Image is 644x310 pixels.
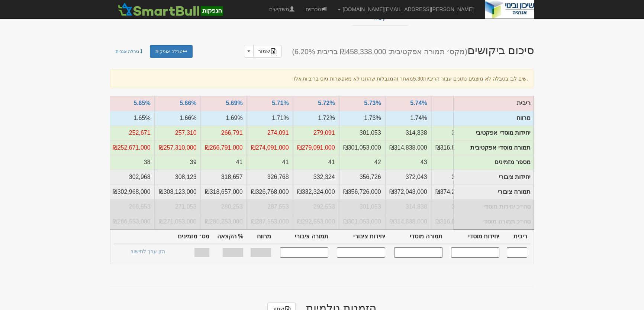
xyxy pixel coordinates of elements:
[293,214,339,229] td: סה״כ תמורה
[253,45,281,58] a: שמור
[155,199,201,214] td: סה״כ יחידות
[385,170,431,185] td: יחידות ציבורי
[109,199,155,214] td: סה״כ יחידות
[155,111,201,125] td: מרווח
[109,125,155,140] td: יחידות אפקטיבי
[293,125,339,140] td: יחידות אפקטיבי
[213,44,540,58] h2: סיכום ביקושים
[201,170,247,185] td: יחידות ציבורי
[385,185,431,199] td: תמורה ציבורי
[155,140,201,155] td: תמורה אפקטיבית
[246,229,274,244] th: מרווח
[109,111,155,125] td: מרווח
[247,140,293,155] td: תמורה אפקטיבית
[155,185,201,199] td: תמורה ציבורי
[173,229,213,244] th: מס׳ מזמינים
[247,199,293,214] td: סה״כ יחידות
[318,100,335,106] a: 5.72%
[293,140,339,155] td: תמורה אפקטיבית
[364,100,381,106] a: 5.73%
[454,185,534,200] td: תמורה ציבורי
[454,140,534,155] td: תמורה מוסדי אפקטיבית
[226,100,242,106] a: 5.69%
[431,125,477,140] td: יחידות אפקטיבי
[274,229,331,244] th: תמורה ציבורי
[431,185,477,199] td: תמורה ציבורי
[339,185,385,199] td: תמורה ציבורי
[155,125,201,140] td: יחידות אפקטיבי
[247,214,293,229] td: סה״כ תמורה
[339,155,385,170] td: מספר מזמינים
[292,48,467,56] small: (מקס׳ תמורה אפקטיבית: ₪458,338,000 בריבית 6.20%)
[431,199,477,214] td: סה״כ יחידות
[385,199,431,214] td: סה״כ יחידות
[454,96,534,111] td: ריבית
[385,125,431,140] td: יחידות אפקטיבי
[155,155,201,170] td: מספר מזמינים
[109,214,155,229] td: סה״כ תמורה
[293,185,339,199] td: תמורה ציבורי
[454,155,534,170] td: מספר מזמינים
[201,185,247,199] td: תמורה ציבורי
[133,100,150,106] a: 5.65%
[201,125,247,140] td: יחידות אפקטיבי
[385,111,431,125] td: מרווח
[109,140,155,155] td: תמורה אפקטיבית
[445,229,503,244] th: יחידות מוסדי
[201,155,247,170] td: מספר מזמינים
[180,100,196,106] a: 5.66%
[385,140,431,155] td: תמורה אפקטיבית
[247,125,293,140] td: יחידות אפקטיבי
[110,69,534,88] div: שים לב: בטבלה לא מוצגים נתונים עבור הריביות מאחר והמגבלות שהוזנו לא מאפשרות גיוס בריביות אלו.
[454,111,534,125] td: מרווח
[339,111,385,125] td: מרווח
[431,155,477,170] td: מספר מזמינים
[201,199,247,214] td: סה״כ יחידות
[431,111,477,125] td: מרווח
[293,155,339,170] td: מספר מזמינים
[339,140,385,155] td: תמורה אפקטיבית
[293,111,339,125] td: מרווח
[293,199,339,214] td: סה״כ יחידות
[454,170,534,185] td: יחידות ציבורי
[385,214,431,229] td: סה״כ תמורה
[339,125,385,140] td: יחידות אפקטיבי
[212,229,246,244] th: % הקצאה
[293,170,339,185] td: יחידות ציבורי
[109,155,155,170] td: מספר מזמינים
[502,229,530,244] th: ריבית
[109,170,155,185] td: יחידות ציבורי
[454,125,534,140] td: יחידות מוסדי אפקטיבי
[454,214,534,229] td: סה״כ תמורה מוסדי
[247,155,293,170] td: מספר מזמינים
[431,140,477,155] td: תמורה אפקטיבית
[247,170,293,185] td: יחידות ציבורי
[339,214,385,229] td: סה״כ תמורה
[247,185,293,199] td: תמורה ציבורי
[339,170,385,185] td: יחידות ציבורי
[201,111,247,125] td: מרווח
[413,75,423,82] div: 5.30
[247,111,293,125] td: מרווח
[201,140,247,155] td: תמורה אפקטיבית
[454,199,534,214] td: סה״כ יחידות מוסדי
[331,229,389,244] th: יחידות ציבורי
[431,214,477,229] td: סה״כ תמורה
[385,155,431,170] td: מספר מזמינים
[410,100,427,106] a: 5.74%
[201,214,247,229] td: סה״כ תמורה
[150,45,192,58] a: טבלה אופקית
[110,45,149,58] a: טבלה אנכית
[431,170,477,185] td: יחידות ציבורי
[271,48,277,54] img: excel-file-black.png
[272,100,289,106] a: 5.71%
[155,170,201,185] td: יחידות ציבורי
[109,185,155,199] td: תמורה ציבורי
[116,2,225,17] img: SmartBull Logo
[155,214,201,229] td: סה״כ תמורה
[388,229,445,244] th: תמורה מוסדי
[339,199,385,214] td: סה״כ יחידות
